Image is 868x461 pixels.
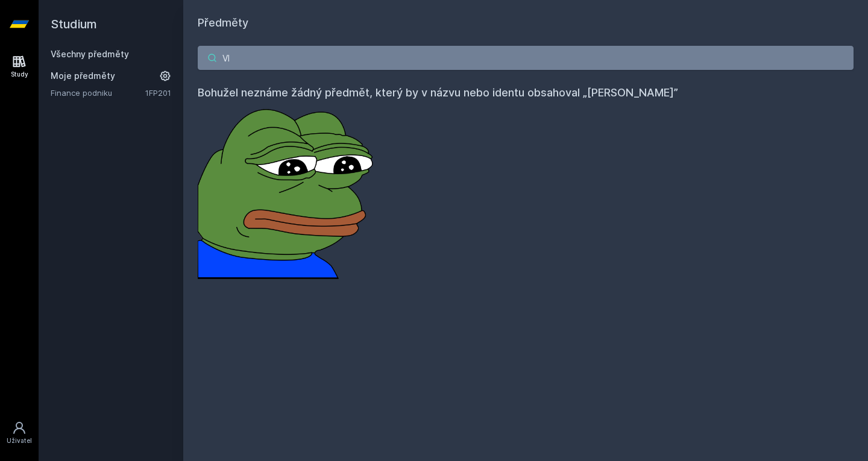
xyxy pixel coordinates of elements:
[7,436,32,445] div: Uživatel
[198,14,854,31] h1: Předměty
[51,70,115,82] span: Moje předměty
[11,70,28,79] div: Study
[2,48,36,85] a: Study
[198,101,379,279] img: error_picture.png
[198,46,854,70] input: Název nebo ident předmětu…
[2,415,36,451] a: Uživatel
[198,84,854,101] h4: Bohužel neznáme žádný předmět, který by v názvu nebo identu obsahoval „[PERSON_NAME]”
[51,87,145,99] a: Finance podniku
[51,49,129,59] a: Všechny předměty
[145,88,171,98] a: 1FP201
